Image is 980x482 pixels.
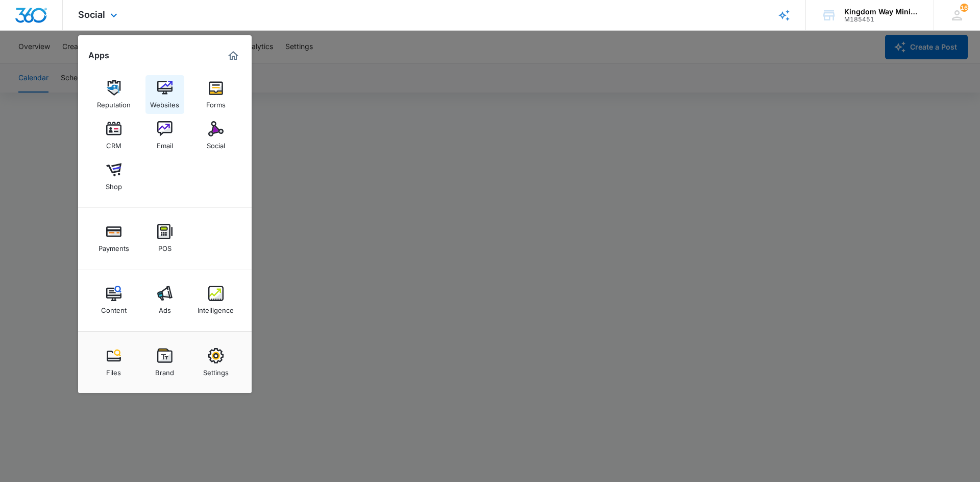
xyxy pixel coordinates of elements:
[94,219,133,258] a: Payments
[197,116,235,155] a: Social
[960,4,968,12] div: notifications count
[206,96,226,109] div: Forms
[844,8,919,16] div: account name
[145,281,184,319] a: Ads
[145,343,184,382] a: Brand
[207,136,225,150] div: Social
[101,301,127,314] div: Content
[88,51,109,60] h2: Apps
[99,239,129,253] div: Payments
[198,301,234,314] div: Intelligence
[145,75,184,114] a: Websites
[94,157,133,196] a: Shop
[960,4,968,12] span: 16
[203,363,229,377] div: Settings
[197,75,235,114] a: Forms
[106,136,121,150] div: CRM
[145,116,184,155] a: Email
[94,343,133,382] a: Files
[106,177,122,191] div: Shop
[197,281,235,319] a: Intelligence
[78,9,105,20] span: Social
[844,16,919,23] div: account id
[197,343,235,382] a: Settings
[106,363,121,377] div: Files
[225,48,241,64] a: Marketing 360® Dashboard
[94,281,133,319] a: Content
[159,301,171,314] div: Ads
[94,116,133,155] a: CRM
[155,363,174,377] div: Brand
[97,96,131,109] div: Reputation
[145,219,184,258] a: POS
[158,239,171,253] div: POS
[157,136,173,150] div: Email
[94,75,133,114] a: Reputation
[150,96,179,109] div: Websites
